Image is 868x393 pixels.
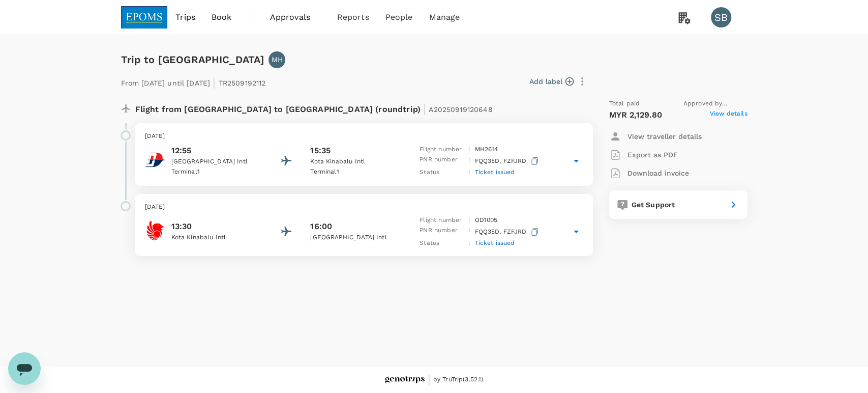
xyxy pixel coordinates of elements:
p: : [468,145,470,155]
p: Download invoice [627,168,689,178]
p: [DATE] [145,202,583,212]
span: Manage [429,11,460,23]
span: Total paid [609,99,640,109]
p: 12:55 [171,145,263,157]
p: OD 1005 [474,215,497,226]
span: Trips [175,11,195,23]
span: A20250919120648 [429,105,492,114]
iframe: Button to launch messaging window [8,352,41,385]
p: MH [272,54,283,65]
span: Book [212,11,232,23]
p: PNR number [420,226,464,238]
p: : [468,155,470,167]
p: : [468,238,470,248]
p: Flight number [420,145,464,155]
span: | [423,102,426,116]
button: Export as PDF [609,146,678,164]
p: MH 2614 [474,145,498,155]
p: MYR 2,129.80 [609,109,663,121]
p: Flight from [GEOGRAPHIC_DATA] to [GEOGRAPHIC_DATA] (roundtrip) [135,99,493,117]
img: Malaysia Airlines [145,150,165,170]
img: Genotrips - EPOMS [385,376,425,384]
p: View traveller details [627,131,702,142]
p: [GEOGRAPHIC_DATA] Intl [310,233,402,243]
p: FQQ35D, FZFJRD [474,155,540,167]
p: Terminal 1 [171,167,263,177]
h6: Trip to [GEOGRAPHIC_DATA] [121,51,265,68]
p: : [468,215,470,226]
p: Status [420,238,464,248]
p: Kota Kinabalu Intl [310,157,402,167]
p: FQQ35D, FZFJRD [474,226,540,238]
p: [GEOGRAPHIC_DATA] Intl [171,157,263,167]
p: Export as PDF [627,150,678,160]
button: Add label [529,76,574,87]
span: by TruTrip ( 3.52.1 ) [433,375,484,385]
span: View details [710,109,747,121]
span: People [385,11,413,23]
p: [DATE] [145,131,583,142]
p: 15:35 [310,145,331,157]
button: Download invoice [609,164,689,182]
span: Get Support [632,201,675,209]
span: Approvals [270,11,321,23]
button: View traveller details [609,127,702,146]
p: Kota Kinabalu Intl [171,233,263,243]
span: Approved by [683,99,747,109]
p: 13:30 [171,220,263,233]
img: EPOMS SDN BHD [121,6,168,29]
p: Status [420,167,464,178]
p: 16:00 [310,220,332,233]
p: : [468,167,470,178]
p: : [468,226,470,238]
p: Flight number [420,215,464,226]
p: Terminal 1 [310,167,402,177]
img: Malindo Air [145,220,165,241]
span: Reports [337,11,369,23]
span: | [213,75,216,90]
p: PNR number [420,155,464,167]
span: Ticket issued [474,239,515,246]
p: From [DATE] until [DATE] TR2509192112 [121,72,266,91]
span: Ticket issued [474,169,515,176]
div: SB [711,7,731,27]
